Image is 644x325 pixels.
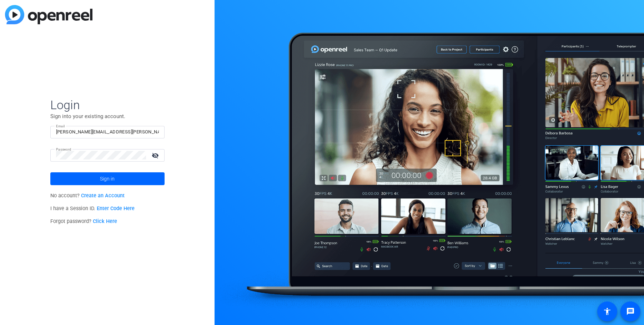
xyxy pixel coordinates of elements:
[56,147,71,151] mat-label: Password
[147,150,165,161] mat-icon: visibility_off
[626,307,635,316] mat-icon: message
[603,307,612,316] mat-icon: accessibility
[50,205,135,212] span: I have a Session ID.
[50,193,125,199] span: No account?
[93,218,117,224] a: Click Here
[97,205,135,212] a: Enter Code Here
[150,129,155,135] img: npw-badge-icon-locked.svg
[5,5,92,24] img: blue-gradient.svg
[81,193,125,199] a: Create an Account
[56,124,65,128] mat-label: Email
[56,128,159,136] input: Enter Email Address
[50,97,165,112] span: Login
[50,172,165,185] button: Sign in
[50,218,117,224] span: Forgot password?
[137,152,143,158] img: npw-badge-icon-locked.svg
[50,112,165,120] p: Sign into your existing account.
[100,170,115,188] span: Sign in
